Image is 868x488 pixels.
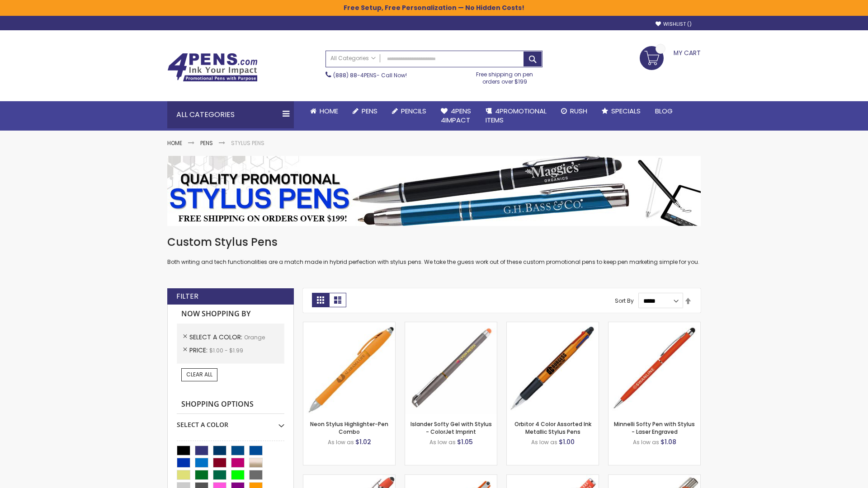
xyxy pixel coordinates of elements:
[328,438,354,446] span: As low as
[176,291,198,301] strong: Filter
[177,414,284,429] div: Select A Color
[355,437,371,446] span: $1.02
[609,474,700,482] a: Tres-Chic Softy Brights with Stylus Pen - Laser-Orange
[303,474,395,482] a: 4P-MS8B-Orange
[660,437,676,446] span: $1.08
[333,71,377,79] a: (888) 88-4PENS
[554,101,594,121] a: Rush
[405,322,497,414] img: Islander Softy Gel with Stylus - ColorJet Imprint-Orange
[244,333,265,341] span: Orange
[559,437,575,446] span: $1.00
[401,106,426,116] span: Pencils
[434,101,478,131] a: 4Pens4impact
[478,101,554,131] a: 4PROMOTIONALITEMS
[486,106,547,125] span: 4PROMOTIONAL ITEMS
[441,106,471,125] span: 4Pens 4impact
[594,101,648,121] a: Specials
[570,106,587,116] span: Rush
[189,346,209,355] span: Price
[410,420,492,435] a: Islander Softy Gel with Stylus - ColorJet Imprint
[200,139,213,147] a: Pens
[303,101,345,121] a: Home
[615,297,634,305] label: Sort By
[326,51,380,66] a: All Categories
[648,101,680,121] a: Blog
[167,235,701,249] h1: Custom Stylus Pens
[609,322,700,329] a: Minnelli Softy Pen with Stylus - Laser Engraved-Orange
[177,305,284,324] strong: Now Shopping by
[467,67,543,85] div: Free shipping on pen orders over $199
[614,420,695,435] a: Minnelli Softy Pen with Stylus - Laser Engraved
[303,322,395,329] a: Neon Stylus Highlighter-Pen Combo-Orange
[362,106,377,116] span: Pens
[312,293,329,307] strong: Grid
[333,71,407,79] span: - Call Now!
[507,322,599,414] img: Orbitor 4 Color Assorted Ink Metallic Stylus Pens-Orange
[507,322,599,329] a: Orbitor 4 Color Assorted Ink Metallic Stylus Pens-Orange
[231,139,264,147] strong: Stylus Pens
[514,420,591,435] a: Orbitor 4 Color Assorted Ink Metallic Stylus Pens
[209,347,243,354] span: $1.00 - $1.99
[167,235,701,266] div: Both writing and tech functionalities are a match made in hybrid perfection with stylus pens. We ...
[167,139,182,147] a: Home
[405,322,497,329] a: Islander Softy Gel with Stylus - ColorJet Imprint-Orange
[186,371,212,378] span: Clear All
[310,420,388,435] a: Neon Stylus Highlighter-Pen Combo
[405,474,497,482] a: Avendale Velvet Touch Stylus Gel Pen-Orange
[655,106,673,116] span: Blog
[507,474,599,482] a: Marin Softy Pen with Stylus - Laser Engraved-Orange
[457,437,473,446] span: $1.05
[345,101,385,121] a: Pens
[633,438,659,446] span: As low as
[330,55,376,62] span: All Categories
[385,101,434,121] a: Pencils
[656,21,692,28] a: Wishlist
[429,438,456,446] span: As low as
[609,322,700,414] img: Minnelli Softy Pen with Stylus - Laser Engraved-Orange
[177,395,284,414] strong: Shopping Options
[167,101,294,128] div: All Categories
[189,333,244,342] span: Select A Color
[181,368,217,381] a: Clear All
[303,322,395,414] img: Neon Stylus Highlighter-Pen Combo-Orange
[167,156,701,226] img: Stylus Pens
[167,53,258,82] img: 4Pens Custom Pens and Promotional Products
[531,438,557,446] span: As low as
[320,106,338,116] span: Home
[611,106,641,116] span: Specials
